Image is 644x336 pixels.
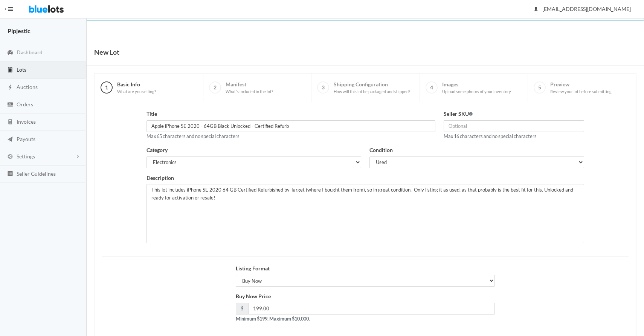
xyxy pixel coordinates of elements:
label: Condition [369,146,393,155]
ion-icon: calculator [6,119,14,126]
input: Optional [444,120,584,132]
ion-icon: clipboard [6,67,14,74]
h1: New Lot [94,46,119,58]
span: 3 [317,81,329,94]
label: Category [147,146,168,155]
textarea: This lot includes iPhone SE 2020 64 GB Certified Refurbished by Target (where I bought them from)... [147,184,584,243]
span: 1 [101,81,113,94]
input: 0 [248,303,495,315]
ion-icon: speedometer [6,49,14,57]
span: What are you selling? [117,89,156,94]
ion-icon: flash [6,84,14,91]
span: Images [442,81,511,94]
ion-icon: person [532,6,540,13]
small: Max 65 characters and no special characters [147,133,240,139]
ion-icon: cash [6,101,14,109]
label: Seller SKU [444,110,473,118]
span: 4 [426,81,438,94]
label: Listing Format [236,264,270,273]
span: 5 [534,81,546,94]
span: 2 [209,81,221,94]
span: Invoices [17,118,36,125]
span: Dashboard [17,49,43,55]
span: $ [236,303,248,315]
ion-icon: list box [6,170,14,178]
span: How will this lot be packaged and shipped? [334,89,410,94]
input: e.g. North Face, Polarmax and More Women's Winter Apparel [147,120,435,132]
span: [EMAIL_ADDRESS][DOMAIN_NAME] [534,6,631,12]
label: Buy Now Price [236,292,271,301]
span: Shipping Configuration [334,81,410,94]
ion-icon: cog [6,153,14,161]
span: Settings [17,153,35,160]
strong: Minimum $199. Maximum $10,000. [236,316,310,322]
span: Payouts [17,136,35,142]
span: Review your lot before submitting [550,89,612,94]
span: What's included in the lot? [226,89,273,94]
small: Max 16 characters and no special characters [444,133,537,139]
span: Manifest [226,81,273,94]
span: Basic Info [117,81,156,94]
span: Auctions [17,84,38,90]
span: Orders [17,101,33,107]
span: Upload some photos of your inventory [442,89,511,94]
span: Preview [550,81,612,94]
label: Title [147,110,157,118]
span: Lots [17,66,26,73]
strong: Pipjestic [8,27,31,34]
label: Description [147,174,174,183]
span: Seller Guidelines [17,170,56,177]
ion-icon: paper plane [6,136,14,143]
